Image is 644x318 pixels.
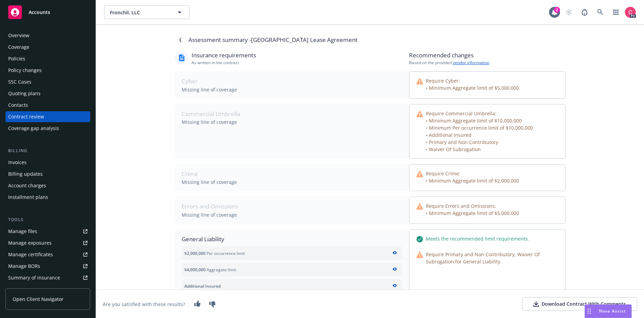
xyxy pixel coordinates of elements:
[609,5,623,19] a: Switch app
[184,250,245,256] div: Per occurrence limit
[5,111,90,122] a: Contract review
[8,88,41,99] div: Quoting plans
[5,65,90,76] a: Policy changes
[8,261,40,272] div: Manage BORs
[8,192,48,203] div: Installment plans
[426,202,519,209] p: Require Errors and Omissions:
[184,267,236,273] div: Aggregate limit
[8,226,37,237] div: Manage files
[625,7,636,18] img: photo
[5,42,90,53] a: Coverage
[5,216,90,223] div: Tools
[554,7,560,13] div: 2
[5,123,90,134] a: Coverage gap analysis
[409,60,565,66] div: Based on the provided
[426,77,519,84] p: Require Cyber:
[182,211,402,218] div: Missing line of coverage
[585,304,632,318] button: Nova Assist
[585,305,593,318] div: Drag to move
[426,251,558,265] p: Require Primary and Non Contributory, Waiver Of Subrogation for General Liability.
[426,131,533,139] p: • Additional Insured
[8,272,60,283] div: Summary of insurance
[8,123,59,134] div: Coverage gap analysis
[5,272,90,283] a: Summary of insurance
[184,267,206,273] span: $4,000,000
[426,124,533,131] p: • Minimum Per occurrence limit of $10,000,000
[5,147,90,154] div: Billing
[188,35,358,44] div: Assessment summary - [GEOGRAPHIC_DATA] Lease Agreement
[522,297,637,311] button: Download Contract With Comments
[426,84,519,91] p: • Minimum Aggregate limit of $5,000,000
[182,86,402,93] div: Missing line of coverage
[5,169,90,179] a: Billing updates
[8,180,46,191] div: Account charges
[5,76,90,87] a: SSC Cases
[5,237,90,248] a: Manage exposures
[426,170,519,177] p: Require Crime:
[5,3,90,22] a: Accounts
[5,180,90,191] a: Account charges
[182,118,402,126] div: Missing line of coverage
[8,111,44,122] div: Contract review
[175,34,186,45] a: Navigate back
[103,301,185,308] div: Are you satisfied with these results?
[426,177,519,184] p: • Minimum Aggregate limit of $2,000,000
[5,249,90,260] a: Manage certificates
[5,30,90,41] a: Overview
[426,146,533,153] p: • Waiver Of Subrogation
[104,5,190,19] button: Fronchil, LLC
[182,202,402,211] div: Errors and Omissions
[184,250,206,256] span: $2,000,000
[8,53,25,64] div: Policies
[8,76,31,87] div: SSC Cases
[5,261,90,272] a: Manage BORs
[8,100,28,111] div: Contacts
[389,264,400,275] a: View in contract
[562,5,576,19] a: Start snowing
[110,9,169,16] span: Fronchil, LLC
[389,280,400,291] a: View in contract
[8,249,53,260] div: Manage certificates
[5,192,90,203] a: Installment plans
[8,42,29,53] div: Coverage
[5,100,90,111] a: Contacts
[29,10,50,15] span: Accounts
[426,117,533,124] p: • Minimum Aggregate limit of $10,000,000
[5,157,90,168] a: Invoices
[8,65,42,76] div: Policy changes
[593,5,607,19] a: Search
[599,308,626,314] span: Nova Assist
[5,53,90,64] a: Policies
[5,226,90,237] a: Manage files
[192,60,256,66] div: As written in the contract
[8,157,27,168] div: Invoices
[182,110,402,118] div: Commercial Umbrella
[182,178,402,186] div: Missing line of coverage
[389,248,400,259] a: View in contract
[13,295,64,303] span: Open Client Navigator
[182,77,402,86] div: Cyber
[182,279,402,293] div: Additional Insured
[578,5,591,19] a: Report a Bug
[182,170,402,178] div: Crime
[192,51,256,60] div: Insurance requirements
[8,30,29,41] div: Overview
[426,235,529,242] p: Meets the recommended limit requirements.
[5,88,90,99] a: Quoting plans
[426,209,519,217] p: • Minimum Aggregate limit of $5,000,000
[8,169,43,179] div: Billing updates
[426,110,533,117] p: Require Commercial Umbrella:
[426,139,533,146] p: • Primary and Non Contributory
[8,237,52,248] div: Manage exposures
[182,235,402,244] div: General Liability
[453,60,489,66] a: vendor information
[533,301,626,307] div: Download Contract With Comments
[409,51,565,60] div: Recommended changes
